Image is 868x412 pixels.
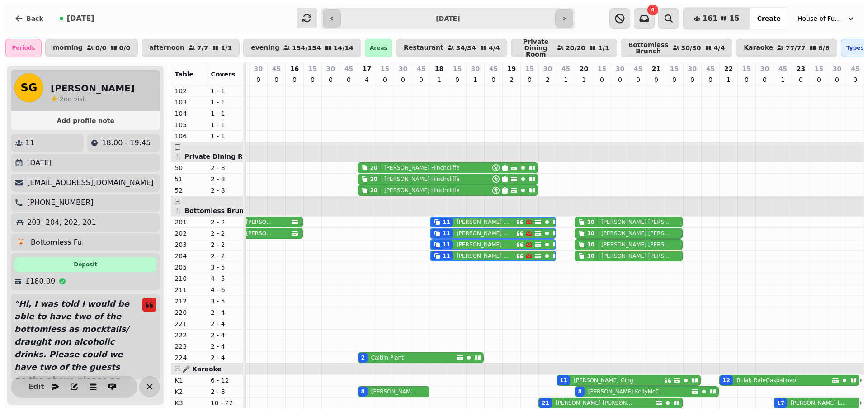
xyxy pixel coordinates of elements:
p: 203 [175,240,203,249]
p: 0 [833,75,840,84]
p: 45 [778,64,787,73]
p: Bottomless Brunch [628,42,669,54]
p: 30 / 30 [681,45,701,51]
p: 20 [580,64,588,73]
div: 2 [361,354,364,361]
div: 11 [443,230,450,237]
p: 2 - 2 [211,240,240,249]
p: 0 [327,75,334,84]
p: 17 [363,64,371,73]
p: Bulak DaleGaspalinao [736,377,796,384]
button: 16115 [683,8,750,29]
p: 20 / 20 [566,45,585,51]
div: 11 [560,377,567,384]
p: 45 [489,64,498,73]
p: 45 [417,64,425,73]
p: 21 [652,64,660,73]
p: 224 [175,353,203,362]
p: 2 - 2 [211,218,240,227]
p: 🍹 [16,237,25,248]
p: [PERSON_NAME] Ging [457,241,513,248]
span: [DATE] [67,15,94,22]
p: 105 [175,120,203,129]
p: 30 [326,64,335,73]
p: 103 [175,98,203,107]
div: 10 [587,252,594,260]
div: 17 [777,399,784,407]
p: 2 - 8 [211,163,240,172]
p: 15 [453,64,462,73]
p: 0 [255,75,262,84]
p: 18 [435,64,443,73]
div: 11 [443,252,450,260]
p: afternoon [149,44,184,52]
p: [EMAIL_ADDRESS][DOMAIN_NAME] [27,177,154,188]
div: 10 [587,218,594,226]
span: 15 [729,15,739,22]
p: [PERSON_NAME] Hinchcliffe [384,164,460,171]
button: Restaurant34/344/4 [396,39,507,57]
p: 21 [544,75,551,93]
p: 0 [453,75,461,84]
p: 0 [707,75,714,84]
p: 154 / 154 [292,45,321,51]
p: 45 [344,64,353,73]
p: 220 [175,308,203,317]
p: Karaoke [744,44,773,52]
p: 2 - 8 [211,387,240,396]
p: 2 - 2 [211,229,240,238]
p: 0 [598,75,605,84]
span: 4 [651,8,655,12]
p: 11 [562,75,569,93]
div: 20 [370,187,377,194]
div: Periods [5,39,42,57]
p: 11 [435,75,443,93]
p: [PERSON_NAME] [PERSON_NAME] [601,252,673,260]
p: 0 [797,75,804,84]
p: morning [53,44,83,52]
p: Bottomless Fu [31,237,82,248]
p: 4 - 6 [211,285,240,294]
p: 1 - 1 [211,86,240,95]
span: 161 [703,15,717,22]
p: 211 [175,285,203,294]
p: 2 - 4 [211,353,240,362]
p: 2 - 4 [211,308,240,317]
button: [DATE] [52,8,102,29]
button: morning0/00/0 [45,39,138,57]
p: 17 [779,75,786,93]
button: Karaoke77/776/6 [736,39,837,57]
button: House of Fu Manchester [792,10,861,27]
p: [PERSON_NAME] KellyMcCully [588,388,666,395]
p: 17 [472,75,479,93]
p: 1 - 1 [211,98,240,107]
p: 2 - 2 [211,251,240,260]
p: 18:00 - 19:45 [102,137,151,148]
div: Deposit [14,257,156,272]
div: 10 [587,241,594,248]
p: 204 [175,251,203,260]
p: 1 - 1 [211,132,240,141]
p: 0 / 0 [95,45,107,51]
span: Back [26,15,43,22]
button: Back [7,8,51,29]
p: 212 [175,297,203,306]
div: 20 [370,175,377,183]
span: 2 [60,95,64,103]
span: 🍴 Bottomless Brunch [175,207,252,214]
p: [PERSON_NAME] [PERSON_NAME] [601,218,673,226]
p: 106 [175,132,203,141]
p: 205 [175,263,203,272]
p: 0 [761,75,768,84]
p: 210 [175,274,203,283]
p: 0 [273,75,280,84]
p: [PERSON_NAME] [PERSON_NAME] [601,241,673,248]
p: 30 [833,64,841,73]
p: 23 [797,64,805,73]
p: 30 [688,64,697,73]
p: 77 / 77 [786,45,806,51]
p: 0 / 0 [119,45,131,51]
p: K1 [175,376,203,385]
p: 22 [724,64,733,73]
p: 1 / 1 [598,45,609,51]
